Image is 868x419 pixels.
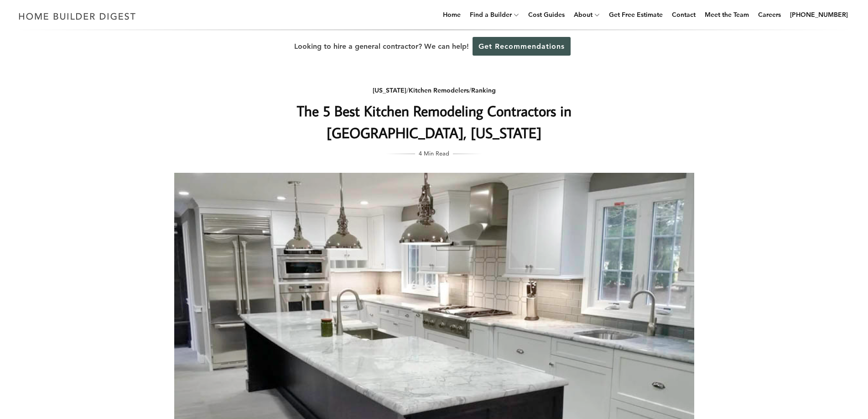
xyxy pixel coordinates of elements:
a: Get Recommendations [473,37,571,56]
div: / / [252,85,616,96]
a: Ranking [471,86,496,94]
a: Kitchen Remodelers [409,86,469,94]
img: Home Builder Digest [15,7,140,25]
h1: The 5 Best Kitchen Remodeling Contractors in [GEOGRAPHIC_DATA], [US_STATE] [252,100,616,144]
a: [US_STATE] [373,86,406,94]
span: 4 Min Read [419,148,449,158]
